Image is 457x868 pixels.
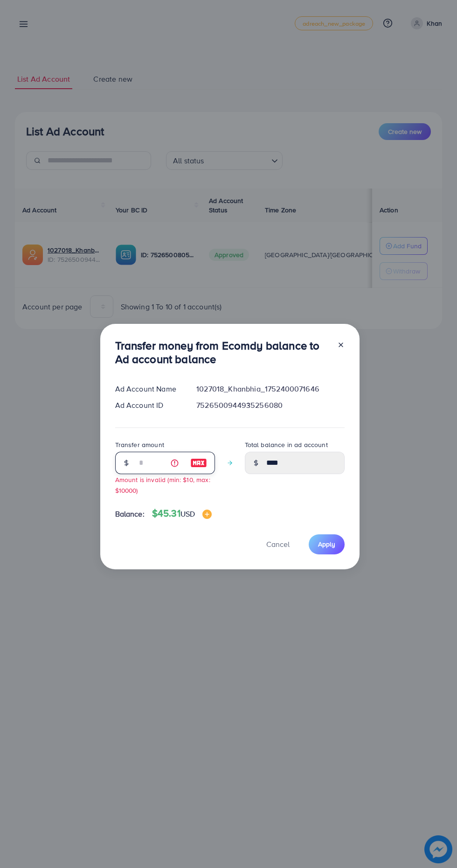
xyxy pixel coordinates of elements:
[245,440,328,449] label: Total balance in ad account
[115,509,145,519] span: Balance:
[266,539,290,549] span: Cancel
[202,510,212,519] img: image
[115,475,210,495] small: Amount is invalid (min: $10, max: $10000)
[189,384,352,394] div: 1027018_Khanbhia_1752400071646
[108,384,189,394] div: Ad Account Name
[189,400,352,411] div: 7526500944935256080
[115,339,330,366] h3: Transfer money from Ecomdy balance to Ad account balance
[115,440,164,449] label: Transfer amount
[180,509,195,519] span: USD
[108,400,189,411] div: Ad Account ID
[309,534,345,554] button: Apply
[255,534,301,554] button: Cancel
[190,457,207,469] img: image
[318,539,335,549] span: Apply
[152,508,212,519] h4: $45.31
